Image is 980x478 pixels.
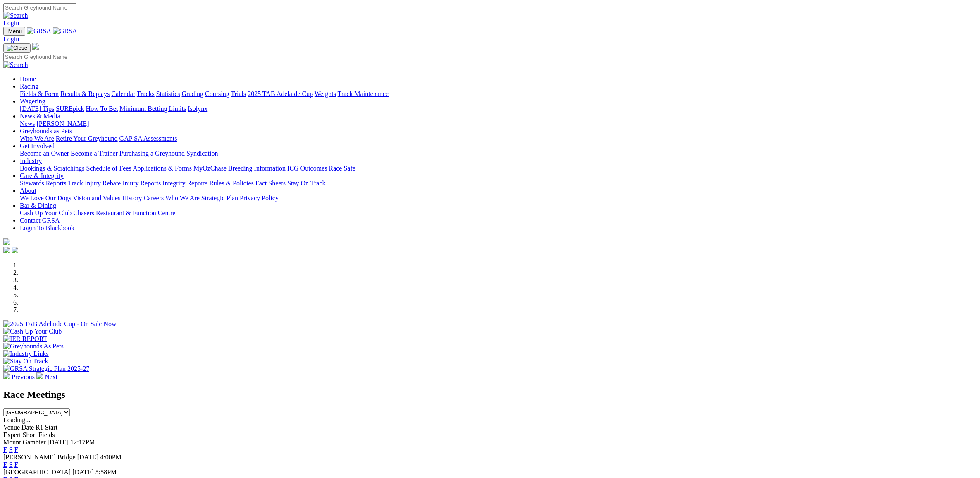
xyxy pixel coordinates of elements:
a: News [20,120,35,127]
img: GRSA [27,27,51,35]
a: History [122,195,142,202]
div: Get Involved [20,150,977,157]
img: facebook.svg [3,247,10,253]
div: Bar & Dining [20,209,977,217]
a: Isolynx [188,105,207,112]
button: Toggle navigation [3,27,25,36]
span: 4:00PM [100,454,122,461]
a: Next [36,373,57,380]
span: Menu [8,28,22,34]
a: Track Injury Rebate [68,180,121,187]
a: Chasers Restaurant & Function Centre [73,209,175,216]
img: IER REPORT [3,335,47,343]
a: Minimum Betting Limits [119,105,186,112]
div: Industry [20,165,977,172]
span: [DATE] [77,454,99,461]
a: Syndication [186,150,218,157]
a: Who We Are [20,135,54,142]
a: Fields & Form [20,90,59,97]
a: Injury Reports [122,180,161,187]
img: Search [3,61,28,69]
span: Date [21,424,34,431]
a: Rules & Policies [209,180,254,187]
a: How To Bet [86,105,118,112]
h2: Race Meetings [3,389,977,400]
img: chevron-right-pager-white.svg [36,372,43,379]
span: Mount Gambier [3,439,46,446]
a: Greyhounds as Pets [20,127,72,135]
a: S [9,446,13,453]
a: F [14,446,18,453]
img: Industry Links [3,350,49,358]
span: [DATE] [48,439,69,446]
a: Stay On Track [287,180,325,187]
span: Loading... [3,416,30,423]
a: GAP SA Assessments [119,135,177,142]
a: Weights [315,90,336,97]
a: Stewards Reports [20,180,66,187]
a: Who We Are [165,195,200,202]
span: [GEOGRAPHIC_DATA] [3,468,71,476]
a: Retire Your Greyhound [56,135,118,142]
a: F [14,461,18,468]
a: Become an Owner [20,150,69,157]
a: Login To Blackbook [20,224,74,231]
span: Expert [3,431,21,438]
img: GRSA [53,27,77,35]
a: Industry [20,157,42,164]
a: [DATE] Tips [20,105,54,112]
a: S [9,461,13,468]
a: Integrity Reports [162,180,207,187]
button: Toggle navigation [3,43,31,53]
a: Previous [3,373,36,380]
div: Greyhounds as Pets [20,135,977,142]
span: Previous [12,373,35,380]
img: 2025 TAB Adelaide Cup - On Sale Now [3,320,117,328]
a: E [3,446,7,453]
span: Venue [3,424,20,431]
a: Privacy Policy [240,195,279,202]
span: [DATE] [72,468,94,476]
div: News & Media [20,120,977,127]
a: SUREpick [56,105,84,112]
img: Stay On Track [3,358,48,365]
a: [PERSON_NAME] [36,120,89,127]
a: Login [3,19,19,26]
a: Racing [20,83,38,90]
a: Contact GRSA [20,217,60,224]
a: Race Safe [329,165,355,172]
a: Trials [231,90,246,97]
a: Login [3,36,19,43]
img: Greyhounds As Pets [3,343,64,350]
a: Cash Up Your Club [20,209,72,216]
span: Short [23,431,37,438]
a: ICG Outcomes [287,165,327,172]
img: twitter.svg [12,247,18,253]
div: Wagering [20,105,977,113]
a: Applications & Forms [133,165,192,172]
img: Close [7,45,27,51]
div: About [20,195,977,202]
a: Fact Sheets [255,180,286,187]
span: 12:17PM [70,439,95,446]
span: 5:58PM [95,468,117,476]
img: logo-grsa-white.png [3,238,10,245]
input: Search [3,3,76,12]
span: R1 Start [36,424,57,431]
a: Home [20,75,36,82]
img: GRSA Strategic Plan 2025-27 [3,365,89,372]
a: E [3,461,7,468]
a: Schedule of Fees [86,165,131,172]
a: 2025 TAB Adelaide Cup [248,90,313,97]
a: Bar & Dining [20,202,56,209]
input: Search [3,53,76,61]
a: News & Media [20,113,60,120]
span: Fields [38,431,55,438]
a: Get Involved [20,142,55,149]
a: Grading [182,90,203,97]
a: Calendar [111,90,135,97]
a: Statistics [156,90,180,97]
a: MyOzChase [193,165,227,172]
a: Results & Replays [60,90,110,97]
a: Breeding Information [228,165,286,172]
